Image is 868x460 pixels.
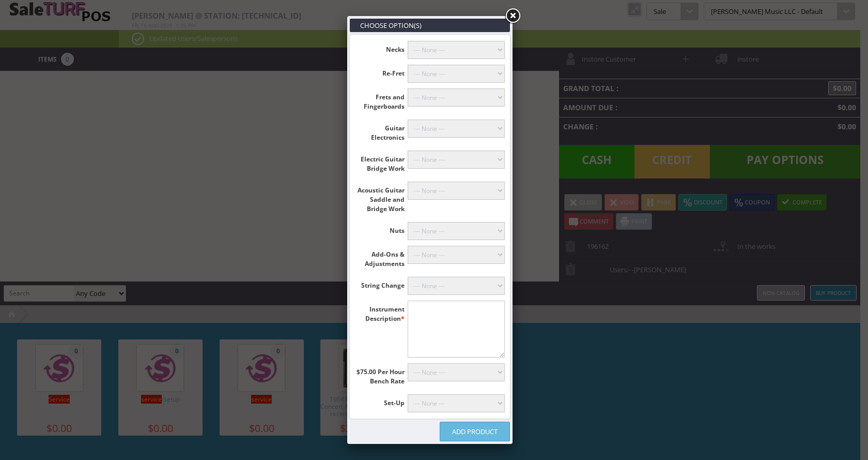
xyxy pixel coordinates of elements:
[350,19,510,32] h3: Choose Option(s)
[355,88,408,111] label: Frets and Fingerboards
[355,41,408,54] label: Necks
[503,7,522,25] a: Close
[355,246,408,269] label: Add-Ons & Adjustments
[355,222,408,235] label: Nuts
[355,182,408,214] label: Acoustic Guitar Saddle and Bridge Work
[355,363,408,386] label: $75.00 Per Hour Bench Rate
[355,394,408,408] label: Set-Up
[440,422,510,441] a: Add Product
[355,301,408,323] label: Instrument Description
[355,65,408,78] label: Re-Fret
[355,277,408,290] label: String Change
[355,151,408,173] label: Electric Guitar Bridge Work
[355,120,408,142] label: Guitar Electronics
